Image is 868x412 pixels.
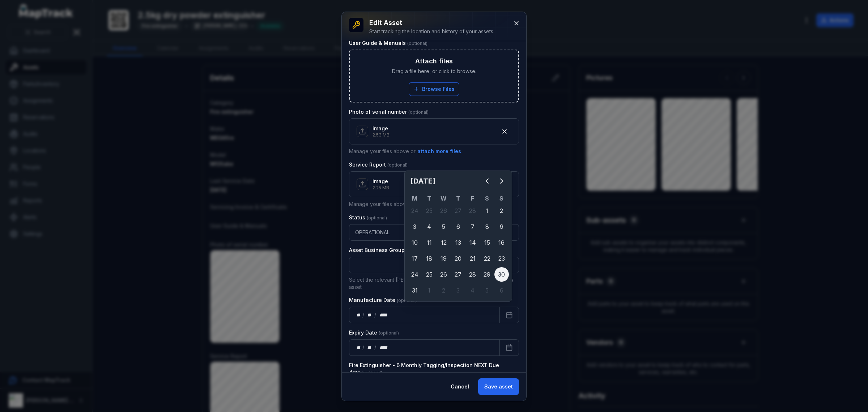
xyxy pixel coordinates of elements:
[465,251,480,266] div: Friday 21 March 2025
[422,203,437,218] div: 25
[451,251,465,266] div: 20
[349,247,426,254] label: Asset Business Group
[465,283,480,298] div: 4
[480,283,494,298] div: 5
[355,344,362,351] div: day,
[362,311,365,319] div: /
[480,251,494,266] div: 22
[408,194,422,203] th: M
[422,194,437,203] th: T
[408,219,422,234] div: Monday 3 March 2025
[437,219,451,234] div: Wednesday 5 March 2025
[451,219,465,234] div: Thursday 6 March 2025
[465,194,480,203] th: F
[437,267,451,282] div: Wednesday 26 March 2025
[451,219,465,234] div: 6
[437,267,451,282] div: 26
[451,203,465,218] div: Thursday 27 February 2025
[349,147,519,155] p: Manage your files above or
[494,283,509,298] div: 6
[480,194,494,203] th: S
[451,283,465,298] div: Thursday 3 April 2025
[349,108,429,115] label: Photo of serial number
[494,203,509,218] div: Sunday 2 March 2025
[392,68,476,75] span: Drag a file here, or click to browse.
[349,200,519,208] p: Manage your files above or
[408,203,422,218] div: Monday 24 February 2025
[465,203,480,218] div: 28
[465,267,480,282] div: 28
[437,283,451,298] div: 2
[349,362,519,376] label: Fire Extinguisher - 6 Monthly Tagging/Inspection NEXT Due date
[480,235,494,250] div: 15
[408,235,422,250] div: 10
[377,311,390,319] div: year,
[417,147,461,155] button: attach more files
[422,219,437,234] div: 4
[408,267,422,282] div: Monday 24 March 2025
[480,267,494,282] div: 29
[480,203,494,218] div: 1
[349,161,408,168] label: Service Report
[349,214,387,221] label: Status
[494,219,509,234] div: Sunday 9 March 2025
[494,194,509,203] th: S
[415,56,453,66] h3: Attach files
[373,185,389,191] p: 2.25 MB
[408,283,422,298] div: Monday 31 March 2025
[362,344,365,351] div: /
[451,251,465,266] div: Thursday 20 March 2025
[480,235,494,250] div: Saturday 15 March 2025
[422,251,437,266] div: Tuesday 18 March 2025
[494,251,509,266] div: Sunday 23 March 2025
[494,174,509,188] button: Next
[465,267,480,282] div: Friday 28 March 2025
[451,203,465,218] div: 27
[480,283,494,298] div: Saturday 5 April 2025
[451,267,465,282] div: 27
[408,283,422,298] div: 31
[369,28,494,35] div: Start tracking the location and history of your assets.
[465,235,480,250] div: 14
[444,378,475,395] button: Cancel
[422,235,437,250] div: 11
[373,178,389,185] p: image
[480,174,494,188] button: Previous
[408,174,509,298] div: Calendar
[465,251,480,266] div: 21
[499,307,519,323] button: Calendar
[437,235,451,250] div: 12
[408,219,422,234] div: 3
[451,194,465,203] th: T
[422,267,437,282] div: 25
[494,235,509,250] div: Sunday 16 March 2025
[409,82,459,96] button: Browse Files
[451,283,465,298] div: 3
[422,283,437,298] div: 1
[373,132,390,138] p: 2.53 MB
[494,267,509,282] div: Sunday 30 March 2025
[422,251,437,266] div: 18
[480,203,494,218] div: Saturday 1 March 2025
[494,267,509,282] div: 30
[478,378,519,395] button: Save asset
[374,311,377,319] div: /
[437,251,451,266] div: 19
[422,235,437,250] div: Tuesday 11 March 2025
[499,339,519,356] button: Calendar
[422,283,437,298] div: Tuesday 1 April 2025
[349,39,427,47] label: User Guide & Manuals
[408,174,509,298] div: March 2025
[437,283,451,298] div: Wednesday 2 April 2025
[408,194,509,298] table: March 2025
[437,251,451,266] div: Wednesday 19 March 2025
[465,235,480,250] div: Friday 14 March 2025
[437,203,451,218] div: Wednesday 26 February 2025
[494,251,509,266] div: 23
[480,219,494,234] div: Saturday 8 March 2025
[377,344,390,351] div: year,
[494,235,509,250] div: 16
[355,311,362,319] div: day,
[373,125,390,132] p: image
[480,267,494,282] div: Saturday 29 March 2025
